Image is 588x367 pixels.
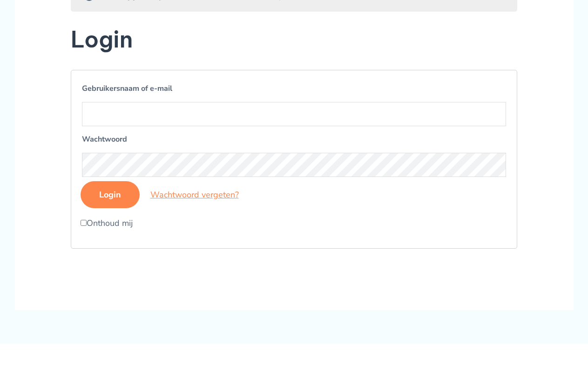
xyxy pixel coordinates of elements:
[82,81,507,96] label: Gebruikersnaam of e-mail
[81,220,87,226] input: Onthoud mij
[81,217,508,231] label: Onthoud mij
[150,189,239,200] a: Wachtwoord vergeten?
[71,25,518,54] h2: Login
[82,132,507,147] label: Wachtwoord
[81,181,140,208] input: Login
